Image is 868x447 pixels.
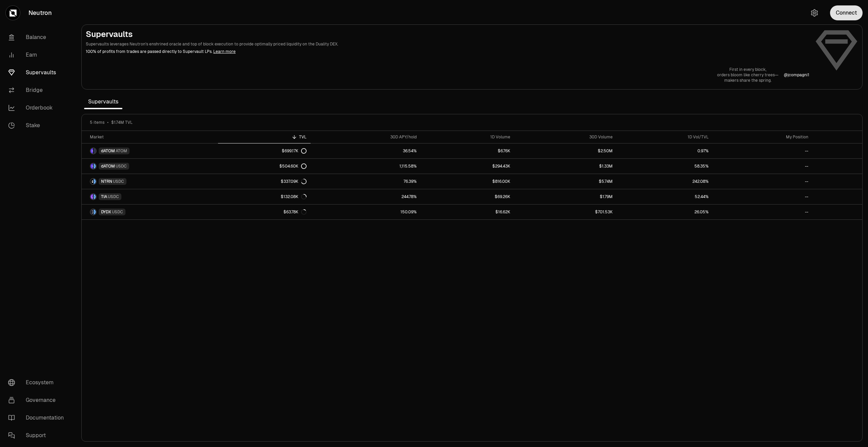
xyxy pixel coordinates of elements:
a: Governance [3,391,73,409]
a: -- [713,205,812,219]
div: $504.60K [279,163,307,169]
span: dATOM [101,148,115,154]
a: 0.97% [617,143,713,158]
span: USDC [113,179,124,184]
div: TVL [222,134,307,140]
a: -- [713,189,812,204]
a: Balance [3,28,73,46]
p: Supervaults leverages Neutron's enshrined oracle and top of block execution to provide optimally ... [86,41,809,47]
a: Stake [3,117,73,134]
span: USDC [112,209,123,215]
p: orders bloom like cherry trees— [717,72,778,78]
span: ATOM [116,148,127,154]
a: $294.43K [421,159,514,174]
a: Learn more [213,49,236,54]
a: @jcompagni1 [784,72,809,78]
img: dATOM Logo [91,148,93,154]
span: $1.74M TVL [111,120,133,125]
a: Documentation [3,409,73,427]
div: My Position [717,134,808,140]
a: Bridge [3,81,73,99]
a: Supervaults [3,64,73,81]
div: $337.09K [281,179,307,184]
a: $816.00K [421,174,514,189]
button: Connect [830,5,863,20]
a: $6.76K [421,143,514,158]
img: ATOM Logo [94,148,96,154]
a: $1.79M [514,189,617,204]
img: USDC Logo [94,194,96,199]
a: dATOM LogoUSDC LogodATOMUSDC [82,159,218,174]
span: DYDX [101,209,111,215]
a: 26.05% [617,205,713,219]
a: $16.62K [421,205,514,219]
a: $69.26K [421,189,514,204]
p: 100% of profits from trades are passed directly to Supervault LPs. [86,48,809,55]
img: DYDX Logo [91,209,93,215]
a: -- [713,174,812,189]
a: $701.53K [514,205,617,219]
span: 5 items [90,120,104,125]
h2: Supervaults [86,29,809,40]
img: USDC Logo [94,179,96,184]
a: $2.50M [514,143,617,158]
a: 242.08% [617,174,713,189]
p: makers share the spring. [717,78,778,83]
img: USDC Logo [94,163,96,169]
a: -- [713,159,812,174]
a: 1,115.58% [311,159,421,174]
p: First in every block, [717,67,778,72]
a: Earn [3,46,73,64]
a: Orderbook [3,99,73,117]
a: 150.09% [311,205,421,219]
span: TIA [101,194,107,199]
a: TIA LogoUSDC LogoTIAUSDC [82,189,218,204]
span: USDC [116,163,127,169]
div: $132.08K [281,194,307,199]
span: Supervaults [84,95,122,109]
a: $1.33M [514,159,617,174]
img: dATOM Logo [91,163,93,169]
img: NTRN Logo [91,179,93,184]
a: 36.54% [311,143,421,158]
p: @ jcompagni1 [784,72,809,78]
div: 1D Vol/TVL [621,134,709,140]
a: $132.08K [218,189,311,204]
div: $699.17K [282,148,307,154]
a: 244.78% [311,189,421,204]
a: $5.74M [514,174,617,189]
span: USDC [108,194,119,199]
a: $337.09K [218,174,311,189]
a: dATOM LogoATOM LogodATOMATOM [82,143,218,158]
div: 30D APY/hold [315,134,417,140]
div: $63.78K [283,209,307,215]
a: 52.44% [617,189,713,204]
a: DYDX LogoUSDC LogoDYDXUSDC [82,205,218,219]
img: USDC Logo [94,209,96,215]
a: $504.60K [218,159,311,174]
div: 30D Volume [518,134,613,140]
img: TIA Logo [91,194,93,199]
div: 1D Volume [425,134,510,140]
a: First in every block,orders bloom like cherry trees—makers share the spring. [717,67,778,83]
span: NTRN [101,179,112,184]
a: 58.35% [617,159,713,174]
a: $699.17K [218,143,311,158]
a: Ecosystem [3,374,73,391]
a: 76.39% [311,174,421,189]
a: -- [713,143,812,158]
span: dATOM [101,163,115,169]
a: NTRN LogoUSDC LogoNTRNUSDC [82,174,218,189]
div: Market [90,134,214,140]
a: Support [3,427,73,444]
a: $63.78K [218,205,311,219]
